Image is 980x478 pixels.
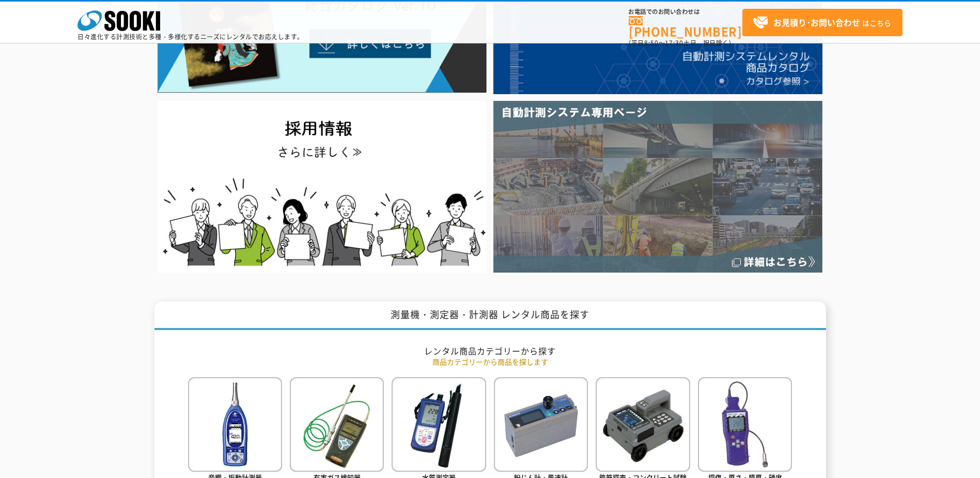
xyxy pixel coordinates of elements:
[629,16,742,37] a: [PHONE_NUMBER]
[629,38,731,48] span: (平日 ～ 土日、祝日除く)
[290,377,384,471] img: 有害ガス検知器
[188,356,792,367] p: 商品カテゴリーから商品を探します
[494,377,588,471] img: 粉じん計・風速計
[698,377,792,471] img: 探傷・厚さ・膜厚・硬度
[742,9,903,36] a: お見積り･お問い合わせはこちら
[493,101,822,272] img: 自動計測システム専用ページ
[188,377,282,471] img: 音響・振動計測器
[665,38,683,48] span: 17:30
[188,346,792,356] h2: レンタル商品カテゴリーから探す
[158,101,487,272] img: SOOKI recruit
[629,9,742,15] span: お電話でのお問い合わせは
[154,302,826,330] h1: 測量機・測定器・計測器 レンタル商品を探す
[753,15,891,31] span: はこちら
[596,377,690,471] img: 鉄筋探査・コンクリート試験
[644,38,659,48] span: 8:50
[392,377,486,471] img: 水質測定器
[773,16,860,28] strong: お見積り･お問い合わせ
[77,34,304,40] p: 日々進化する計測技術と多種・多様化するニーズにレンタルでお応えします。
